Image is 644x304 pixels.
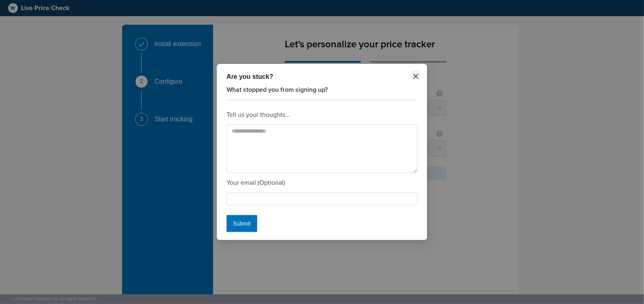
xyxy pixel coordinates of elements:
[227,178,417,188] div: Your email (Optional)
[413,73,419,80] span: close
[227,215,257,232] button: Submit
[227,110,417,120] div: Tell us your thoughts...
[227,85,417,100] div: What stopped you from signing up?
[233,219,251,228] span: Submit
[227,72,417,82] div: Are you stuck?
[411,71,420,80] button: Close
